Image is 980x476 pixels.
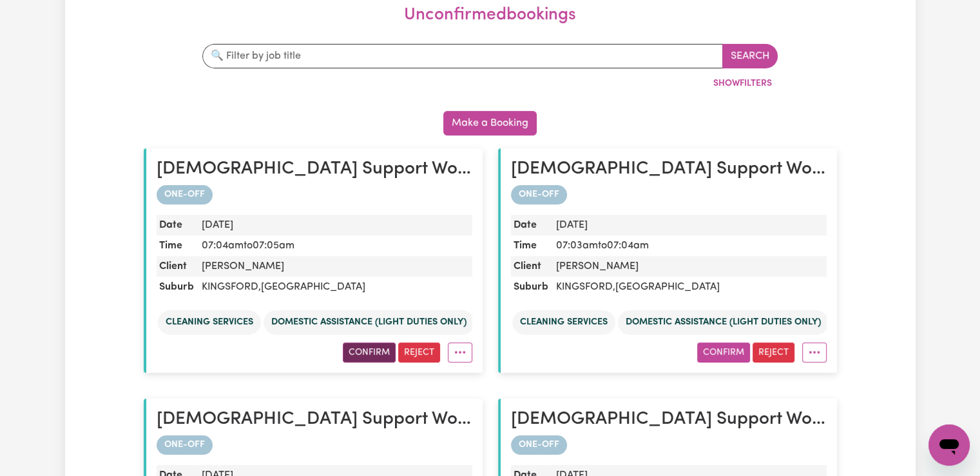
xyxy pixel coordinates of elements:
[157,185,213,204] span: ONE-OFF
[157,435,472,455] div: one-off booking
[202,44,723,68] input: 🔍 Filter by job title
[157,409,472,431] h2: Female Support Worker Needed Fortnight Monday - Matraville, NSW
[511,185,567,204] span: ONE-OFF
[707,74,778,94] button: ShowFilters
[551,277,827,297] dd: KINGSFORD , [GEOGRAPHIC_DATA]
[722,44,778,68] button: Search
[511,256,551,277] dt: Client
[443,111,537,135] button: Make a Booking
[511,409,827,431] h2: Female Support Worker Needed Fortnight Monday - Matraville, NSW
[511,435,827,455] div: one-off booking
[928,424,970,466] iframe: Botón para iniciar la ventana de mensajería
[157,277,197,297] dt: Suburb
[511,159,827,181] h2: Female Support Worker Needed In Kingsford, NSW
[157,215,197,235] dt: Date
[157,235,197,256] dt: Time
[157,435,213,455] span: ONE-OFF
[511,235,551,256] dt: Time
[343,342,396,362] button: Confirm booking
[802,342,827,362] button: More options
[511,277,551,297] dt: Suburb
[197,235,472,256] dd: 07:04am to 07:05am
[197,277,472,297] dd: KINGSFORD , [GEOGRAPHIC_DATA]
[398,342,440,362] button: Reject booking
[158,310,261,335] li: Cleaning services
[753,342,794,362] button: Reject booking
[157,185,472,204] div: one-off booking
[264,310,474,335] li: Domestic assistance (light duties only)
[157,256,197,277] dt: Client
[157,159,472,181] h2: Female Support Worker Needed In Kingsford, NSW
[511,435,567,455] span: ONE-OFF
[618,310,829,335] li: Domestic assistance (light duties only)
[713,79,740,88] span: Show
[197,256,472,277] dd: [PERSON_NAME]
[149,5,832,26] h2: unconfirmed bookings
[551,215,827,235] dd: [DATE]
[697,342,750,362] button: Confirm booking
[551,256,827,277] dd: [PERSON_NAME]
[551,235,827,256] dd: 07:03am to 07:04am
[448,342,472,362] button: More options
[511,185,827,204] div: one-off booking
[197,215,472,235] dd: [DATE]
[512,310,615,335] li: Cleaning services
[511,215,551,235] dt: Date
